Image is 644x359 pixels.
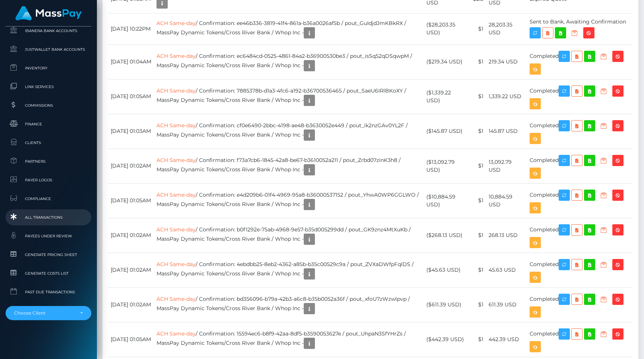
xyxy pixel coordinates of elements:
[157,296,196,302] a: ACH Same-day
[154,79,424,114] td: / Confirmation: 7885378b-d1a3-4fc6-a192-b36700536465 / pout_SaeU6IRlBKoXY / MassPay Dynamic Token...
[6,172,91,188] a: Payer Logos
[424,322,467,357] td: ($442.39 USD)
[9,64,88,72] span: Inventory
[424,13,467,44] td: ($28,203.35 USD)
[154,13,424,44] td: / Confirmation: ee46b336-3819-41f4-861a-b36a0026af5b / pout_GuIdjdJmKBkRX / MassPay Dynamic Token...
[154,183,424,218] td: / Confirmation: e4d209b6-01f4-4969-95a8-b36000537152 / pout_YhwA0WP6GGLWO / MassPay Dynamic Token...
[424,287,467,322] td: ($611.39 USD)
[157,226,196,233] a: ACH Same-day
[527,114,633,149] td: Completed
[424,183,467,218] td: ($10,884.59 USD)
[467,287,486,322] td: $1
[9,250,88,259] span: Generate Pricing Sheet
[424,149,467,183] td: ($13,092.79 USD)
[6,191,91,207] a: Compliance
[15,6,82,21] img: MassPay Logo
[157,87,196,94] a: ACH Same-day
[424,79,467,114] td: ($1,339.22 USD)
[6,209,91,225] a: All Transactions
[527,13,633,44] td: Sent to Bank, Awaiting Confirmation
[467,13,486,44] td: $1
[527,44,633,79] td: Completed
[154,253,424,287] td: / Confirmation: 4ebdbb25-8eb2-4362-a85b-b35c00529c9a / pout_ZVXaDWfpFqlDS / MassPay Dynamic Token...
[9,176,88,184] span: Payer Logos
[154,287,424,322] td: / Confirmation: bd356096-b79a-42b3-a6c8-b35b0052a36f / pout_xfoU7zWzwlpvp / MassPay Dynamic Token...
[108,79,154,114] td: [DATE] 01:05AM
[6,306,91,320] button: Choose Client
[9,269,88,278] span: Generate Costs List
[6,41,91,57] a: JustWallet Bank Accounts
[486,149,527,183] td: 13,092.79 USD
[9,26,88,35] span: Ibanera Bank Accounts
[14,310,74,316] div: Choose Client
[467,44,486,79] td: $1
[6,284,91,300] a: Past Due Transactions
[157,53,196,59] a: ACH Same-day
[527,322,633,357] td: Completed
[108,114,154,149] td: [DATE] 01:03AM
[9,232,88,240] span: Payees under Review
[424,218,467,253] td: ($268.13 USD)
[157,122,196,129] a: ACH Same-day
[486,322,527,357] td: 442.39 USD
[6,60,91,76] a: Inventory
[154,322,424,357] td: / Confirmation: 15594ec6-b8f9-42aa-8df5-b3590053627e / pout_UhpaN3SfYHrZs / MassPay Dynamic Token...
[108,13,154,44] td: [DATE] 10:22PM
[486,253,527,287] td: 45.63 USD
[108,218,154,253] td: [DATE] 01:02AM
[467,218,486,253] td: $1
[157,330,196,337] a: ACH Same-day
[486,114,527,149] td: 145.87 USD
[527,79,633,114] td: Completed
[108,149,154,183] td: [DATE] 01:02AM
[6,135,91,151] a: Clients
[9,288,88,296] span: Past Due Transactions
[157,20,196,26] a: ACH Same-day
[467,183,486,218] td: $1
[154,114,424,149] td: / Confirmation: cf0e6490-2bbc-4198-ae48-b3630052e449 / pout_ik2nzGAv0YL2F / MassPay Dynamic Token...
[424,114,467,149] td: ($145.87 USD)
[467,149,486,183] td: $1
[486,287,527,322] td: 611.39 USD
[157,157,196,163] a: ACH Same-day
[9,194,88,203] span: Compliance
[6,228,91,244] a: Payees under Review
[6,153,91,169] a: Partners
[108,44,154,79] td: [DATE] 01:04AM
[467,322,486,357] td: $1
[467,114,486,149] td: $1
[9,157,88,166] span: Partners
[486,183,527,218] td: 10,884.59 USD
[9,82,88,91] span: Link Services
[108,322,154,357] td: [DATE] 01:05AM
[486,218,527,253] td: 268.13 USD
[154,149,424,183] td: / Confirmation: f73a7cb6-1845-42a8-be67-b3610052a211 / pout_Zrbd07zinK3h8 / MassPay Dynamic Token...
[157,261,196,268] a: ACH Same-day
[9,138,88,147] span: Clients
[527,218,633,253] td: Completed
[9,120,88,128] span: Finance
[424,44,467,79] td: ($219.34 USD)
[527,253,633,287] td: Completed
[486,44,527,79] td: 219.34 USD
[154,44,424,79] td: / Confirmation: ec6484cd-0525-4861-84a2-b36900530be3 / pout_isSq52qDSqwpM / MassPay Dynamic Token...
[486,13,527,44] td: 28,203.35 USD
[9,45,88,54] span: JustWallet Bank Accounts
[157,191,196,198] a: ACH Same-day
[108,183,154,218] td: [DATE] 01:05AM
[486,79,527,114] td: 1,339.22 USD
[527,287,633,322] td: Completed
[6,116,91,132] a: Finance
[6,79,91,95] a: Link Services
[154,218,424,253] td: / Confirmation: b0f1292e-75ab-4968-9e57-b35d005299dd / pout_GK9znz4MtXuKb / MassPay Dynamic Token...
[108,253,154,287] td: [DATE] 01:02AM
[6,247,91,263] a: Generate Pricing Sheet
[467,79,486,114] td: $1
[9,213,88,222] span: All Transactions
[9,101,88,110] span: Commissions
[527,183,633,218] td: Completed
[527,149,633,183] td: Completed
[467,253,486,287] td: $1
[6,23,91,39] a: Ibanera Bank Accounts
[6,265,91,281] a: Generate Costs List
